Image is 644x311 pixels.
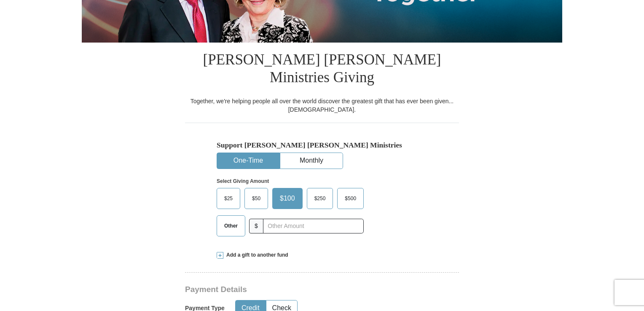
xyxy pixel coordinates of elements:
[263,219,364,233] input: Other Amount
[220,192,237,205] span: $25
[185,97,459,114] div: Together, we're helping people all over the world discover the greatest gift that has ever been g...
[341,192,360,205] span: $500
[310,192,330,205] span: $250
[248,192,265,205] span: $50
[280,153,343,169] button: Monthly
[185,43,459,97] h1: [PERSON_NAME] [PERSON_NAME] Ministries Giving
[185,285,400,295] h3: Payment Details
[217,153,279,169] button: One-Time
[249,219,263,233] span: $
[276,192,299,205] span: $100
[217,178,269,184] strong: Select Giving Amount
[223,252,288,259] span: Add a gift to another fund
[220,220,242,232] span: Other
[217,141,427,150] h5: Support [PERSON_NAME] [PERSON_NAME] Ministries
